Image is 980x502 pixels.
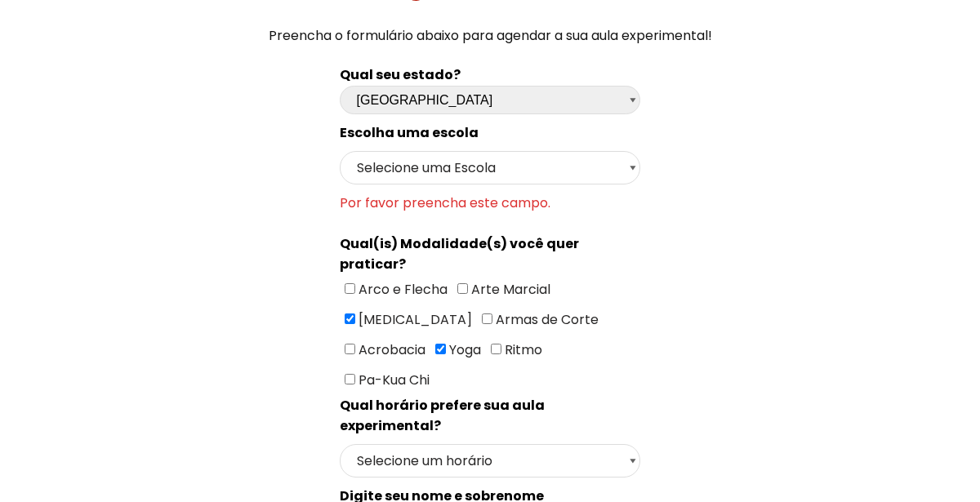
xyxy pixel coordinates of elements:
b: Qual seu estado? [340,65,461,84]
span: Por favor preencha este campo. [340,193,641,213]
span: Yoga [446,340,481,359]
span: [MEDICAL_DATA] [355,310,472,329]
input: [MEDICAL_DATA] [345,313,355,324]
input: Armas de Corte [482,313,492,324]
input: Pa-Kua Chi [345,374,355,384]
input: Arco e Flecha [345,283,355,294]
span: Arte Marcial [468,280,550,299]
span: Arco e Flecha [355,280,448,299]
input: Yoga [435,344,446,354]
spam: Qual horário prefere sua aula experimental? [340,396,545,435]
input: Ritmo [491,344,501,354]
p: Preencha o formulário abaixo para agendar a sua aula experimental! [7,24,974,47]
span: Armas de Corte [492,310,599,329]
input: Acrobacia [345,344,355,354]
span: Acrobacia [355,340,425,359]
spam: Qual(is) Modalidade(s) você quer praticar? [340,234,579,273]
span: Ritmo [501,340,542,359]
span: Pa-Kua Chi [355,371,430,389]
input: Arte Marcial [457,283,468,294]
spam: Escolha uma escola [340,123,479,142]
